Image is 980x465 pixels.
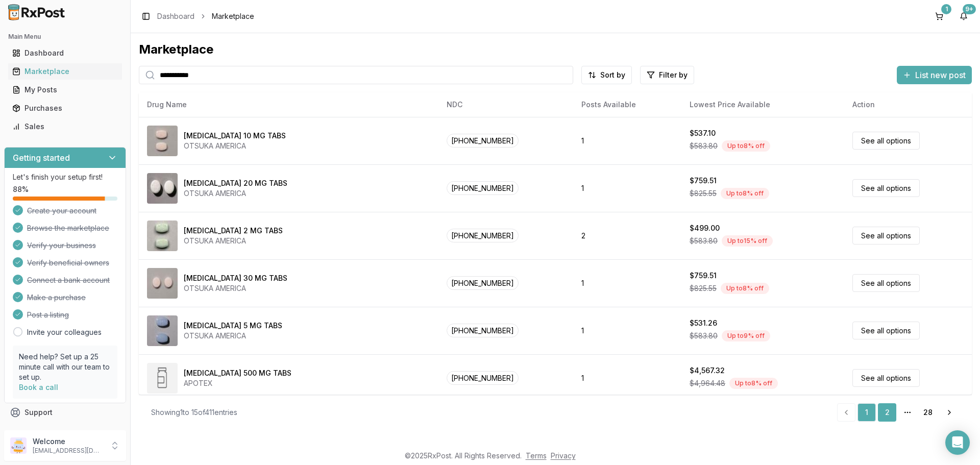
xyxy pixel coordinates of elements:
button: 9+ [955,8,972,25]
div: Marketplace [139,41,972,58]
div: 9+ [963,4,976,14]
p: Let's finish your setup first! [13,172,117,182]
div: $759.51 [690,176,717,186]
span: $583.80 [690,236,718,246]
img: Abiraterone Acetate 500 MG TABS [147,363,178,394]
div: Showing 1 to 15 of 411 entries [151,407,237,418]
a: My Posts [8,81,122,99]
a: Marketplace [8,62,122,81]
a: Dashboard [8,44,122,62]
div: $537.10 [690,128,716,138]
a: Purchases [8,99,122,117]
div: OTSUKA AMERICA [184,283,287,293]
button: Feedback [4,422,126,440]
td: 1 [573,117,681,164]
img: Abilify 10 MG TABS [147,126,178,156]
h2: Main Menu [8,33,122,41]
button: Sales [4,118,126,135]
a: See all options [852,274,920,292]
div: OTSUKA AMERICA [184,141,286,151]
nav: breadcrumb [157,11,254,21]
span: Filter by [659,70,688,80]
div: 1 [941,4,951,14]
div: [MEDICAL_DATA] 20 MG TABS [184,178,287,188]
span: Sort by [600,70,625,80]
span: List new post [915,69,966,81]
div: Open Intercom Messenger [945,430,970,455]
div: Sales [12,121,118,132]
div: [MEDICAL_DATA] 10 MG TABS [184,131,286,141]
span: [PHONE_NUMBER] [447,181,519,195]
a: 2 [878,403,896,422]
a: See all options [852,322,920,339]
button: Support [4,403,126,422]
button: Purchases [4,100,126,116]
span: [PHONE_NUMBER] [447,134,519,148]
div: $759.51 [690,271,717,281]
div: $4,567.32 [690,365,725,376]
a: Book a call [19,383,58,391]
div: Up to 9 % off [722,330,770,341]
span: $583.80 [690,331,718,341]
th: Lowest Price Available [681,92,844,117]
a: 28 [919,403,937,422]
div: [MEDICAL_DATA] 5 MG TABS [184,321,282,331]
div: [MEDICAL_DATA] 500 MG TABS [184,368,291,378]
div: APOTEX [184,378,291,388]
th: Drug Name [139,92,438,117]
p: Welcome [33,436,104,447]
td: 1 [573,354,681,402]
span: Marketplace [212,11,254,21]
div: OTSUKA AMERICA [184,236,283,246]
span: Make a purchase [27,292,86,303]
td: 1 [573,307,681,354]
div: Up to 15 % off [722,235,773,247]
span: Create your account [27,206,96,216]
button: 1 [931,8,947,25]
span: [PHONE_NUMBER] [447,324,519,337]
td: 2 [573,212,681,259]
div: [MEDICAL_DATA] 30 MG TABS [184,273,287,283]
div: Up to 8 % off [729,378,778,389]
div: Marketplace [12,66,118,77]
span: Feedback [24,426,59,436]
td: 1 [573,259,681,307]
button: List new post [897,66,972,84]
a: Sales [8,117,122,136]
a: Dashboard [157,11,194,21]
div: OTSUKA AMERICA [184,188,287,199]
p: [EMAIL_ADDRESS][DOMAIN_NAME] [33,447,104,455]
a: See all options [852,369,920,387]
a: Terms [526,451,547,460]
img: Abilify 30 MG TABS [147,268,178,299]
div: My Posts [12,85,118,95]
span: [PHONE_NUMBER] [447,276,519,290]
div: Dashboard [12,48,118,58]
span: 88 % [13,184,29,194]
div: $531.26 [690,318,717,328]
button: Dashboard [4,45,126,61]
img: Abilify 20 MG TABS [147,173,178,204]
td: 1 [573,164,681,212]
div: Up to 8 % off [721,188,769,199]
div: $499.00 [690,223,720,233]
img: Abilify 5 MG TABS [147,315,178,346]
span: [PHONE_NUMBER] [447,229,519,242]
button: My Posts [4,82,126,98]
a: See all options [852,132,920,150]
div: Up to 8 % off [721,283,769,294]
img: Abilify 2 MG TABS [147,221,178,251]
img: RxPost Logo [4,4,69,20]
span: $825.55 [690,188,717,199]
p: Need help? Set up a 25 minute call with our team to set up. [19,352,111,382]
button: Filter by [640,66,694,84]
th: NDC [438,92,573,117]
span: $4,964.48 [690,378,725,388]
div: Up to 8 % off [722,140,770,152]
a: 1 [857,403,876,422]
a: Invite your colleagues [27,327,102,337]
div: [MEDICAL_DATA] 2 MG TABS [184,226,283,236]
div: Purchases [12,103,118,113]
span: [PHONE_NUMBER] [447,371,519,385]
